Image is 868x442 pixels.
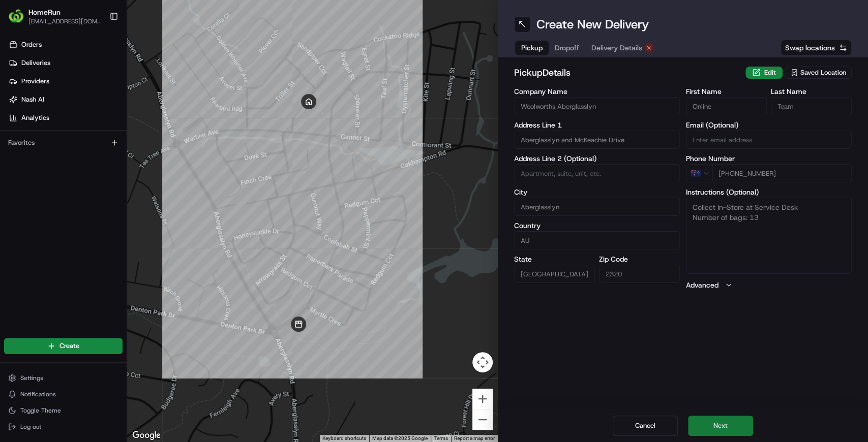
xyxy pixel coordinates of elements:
[514,88,680,95] label: Company Name
[514,256,595,263] label: State
[21,95,44,104] span: Nash AI
[688,416,753,436] button: Next
[781,40,852,56] button: Swap locations
[514,121,680,129] label: Address Line 1
[59,341,79,351] span: Create
[599,265,680,283] input: Enter zip code
[514,198,680,216] input: Enter city
[372,435,428,441] span: Map data ©2025 Google
[4,37,127,53] a: Orders
[454,435,495,441] a: Report a map error
[472,409,493,430] button: Zoom out
[686,121,852,129] label: Email (Optional)
[514,265,595,283] input: Enter state
[4,135,123,151] div: Favorites
[745,67,783,79] button: Edit
[130,429,163,442] img: Google
[785,66,852,80] button: Saved Location
[4,338,123,354] button: Create
[514,188,680,196] label: City
[322,435,366,442] button: Keyboard shortcuts
[4,91,127,108] a: Nash AI
[4,387,123,401] button: Notifications
[591,43,642,53] span: Delivery Details
[771,88,852,95] label: Last Name
[4,110,127,126] a: Analytics
[472,352,493,372] button: Map camera controls
[800,68,846,77] span: Saved Location
[521,43,543,53] span: Pickup
[555,43,579,53] span: Dropoff
[613,416,678,436] button: Cancel
[514,164,680,182] input: Apartment, suite, unit, etc.
[20,374,43,382] span: Settings
[686,280,852,290] button: Advanced
[130,429,163,442] a: Open this area in Google Maps (opens a new window)
[686,97,767,115] input: Enter first name
[514,131,680,149] input: Enter address
[21,58,50,68] span: Deliveries
[514,222,680,229] label: Country
[4,371,123,385] button: Settings
[4,73,127,89] a: Providers
[514,97,680,115] input: Enter company name
[686,198,852,274] textarea: Collect In-Store at Service Desk Number of bags: 13
[20,390,56,398] span: Notifications
[28,7,61,17] button: HomeRun
[21,113,49,122] span: Analytics
[28,17,101,25] button: [EMAIL_ADDRESS][DOMAIN_NAME]
[4,4,105,28] button: HomeRunHomeRun[EMAIL_ADDRESS][DOMAIN_NAME]
[8,8,24,24] img: HomeRun
[686,188,852,196] label: Instructions (Optional)
[514,66,740,80] h2: pickup Details
[536,16,649,33] h1: Create New Delivery
[686,88,767,95] label: First Name
[4,403,123,418] button: Toggle Theme
[514,231,680,249] input: Enter country
[4,420,123,434] button: Log out
[472,389,493,409] button: Zoom in
[20,423,41,431] span: Log out
[599,256,680,263] label: Zip Code
[21,40,42,49] span: Orders
[21,77,49,86] span: Providers
[771,97,852,115] input: Enter last name
[785,43,835,53] span: Swap locations
[686,280,719,290] label: Advanced
[686,131,852,149] input: Enter email address
[4,55,127,71] a: Deliveries
[434,435,448,441] a: Terms (opens in new tab)
[712,164,852,182] input: Enter phone number
[686,155,852,162] label: Phone Number
[20,406,61,415] span: Toggle Theme
[514,155,680,162] label: Address Line 2 (Optional)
